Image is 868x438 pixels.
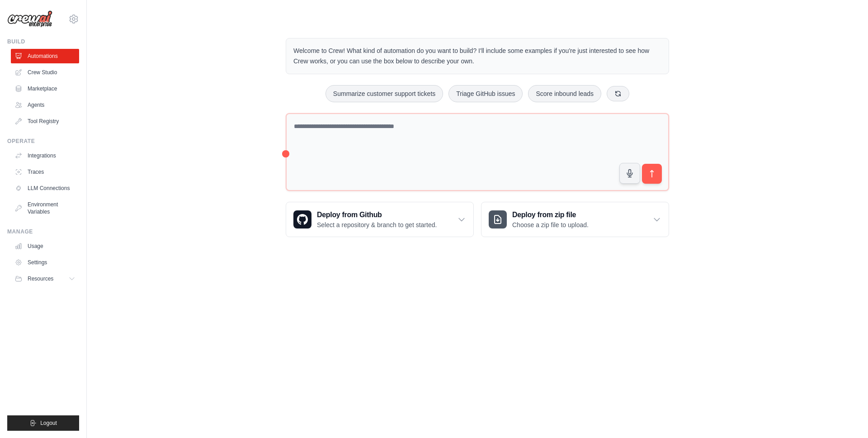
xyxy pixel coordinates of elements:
[317,209,437,220] h3: Deploy from Github
[325,85,443,102] button: Summarize customer support tickets
[11,65,79,80] a: Crew Studio
[11,255,79,270] a: Settings
[11,239,79,253] a: Usage
[7,138,79,145] div: Operate
[512,209,589,220] h3: Deploy from zip file
[7,228,79,235] div: Manage
[528,85,601,102] button: Score inbound leads
[512,220,589,229] p: Choose a zip file to upload.
[7,415,79,431] button: Logout
[11,148,79,163] a: Integrations
[317,220,437,229] p: Select a repository & branch to get started.
[7,10,52,28] img: Logo
[11,181,79,195] a: LLM Connections
[293,46,661,67] p: Welcome to Crew! What kind of automation do you want to build? I'll include some examples if you'...
[448,85,523,102] button: Triage GitHub issues
[7,38,79,45] div: Build
[11,49,79,63] a: Automations
[11,197,79,219] a: Environment Variables
[11,271,79,286] button: Resources
[40,419,57,427] span: Logout
[11,81,79,96] a: Marketplace
[11,165,79,179] a: Traces
[11,114,79,129] a: Tool Registry
[11,98,79,112] a: Agents
[28,275,53,282] span: Resources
